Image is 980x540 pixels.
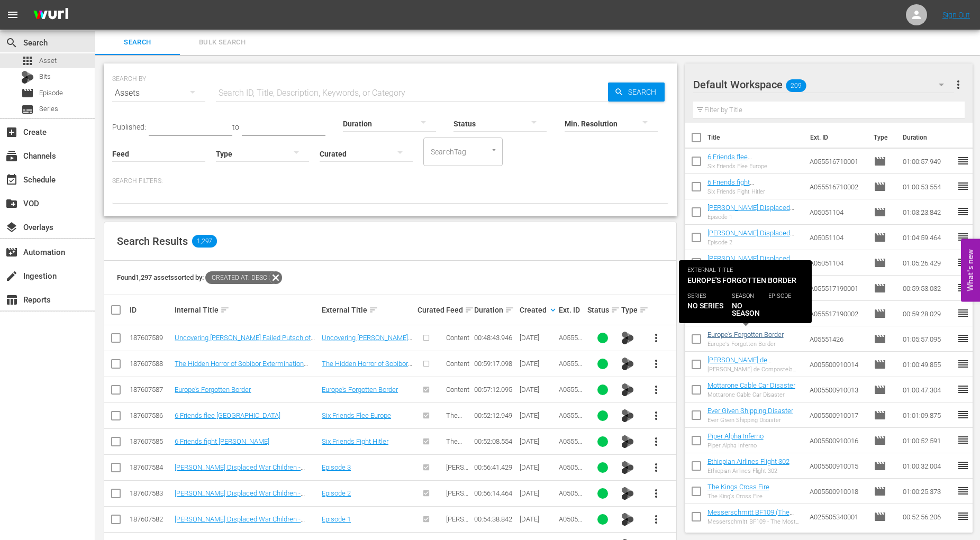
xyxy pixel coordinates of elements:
[322,489,351,497] a: Episode 2
[899,149,957,174] td: 01:00:57.949
[322,463,351,471] a: Episode 3
[6,8,19,21] span: menu
[707,508,794,524] a: Messerschmitt BF109 (The Most Loved)
[707,163,801,170] div: Six Friends Flee Europe
[21,54,34,67] span: Asset
[650,358,663,370] span: more_vert
[874,257,886,269] span: Episode
[520,334,556,342] div: [DATE]
[643,403,669,428] button: more_vert
[446,334,469,342] span: Content
[952,78,965,91] span: more_vert
[5,270,18,282] span: Ingestion
[874,485,886,498] span: Episode
[957,281,969,294] span: reorder
[805,301,869,326] td: A055517190002
[322,304,414,316] div: External Title
[899,428,957,453] td: 01:00:52.591
[446,386,469,393] span: Content
[899,174,957,199] td: 01:00:53.554
[805,453,869,479] td: A005500910015
[220,305,230,315] span: sort
[957,358,969,370] span: reorder
[707,381,795,389] a: Mottarone Cable Car Disaster
[707,239,801,246] div: Episode 2
[805,326,869,352] td: A05551426
[650,435,663,448] span: more_vert
[175,334,315,350] a: Uncovering [PERSON_NAME] Failed Putsch of 1923
[957,434,969,446] span: reorder
[874,282,886,295] span: Episode
[805,352,869,377] td: A005500910014
[899,276,957,301] td: 00:59:53.032
[112,177,668,186] p: Search Filters:
[707,229,794,245] a: [PERSON_NAME] Displaced War Children - Episode 2
[805,479,869,504] td: A005500910018
[446,411,471,451] span: The Race for the Atomic Bomb
[707,214,801,221] div: Episode 1
[5,294,18,306] span: Reports
[899,453,957,479] td: 01:00:32.004
[805,250,869,276] td: A05051104
[39,56,57,66] span: Asset
[39,71,51,82] span: Bits
[559,463,582,479] span: A05051104
[322,386,398,393] a: Europe's Forgotten Border
[707,356,780,372] a: [PERSON_NAME] de Compostela Train Crash
[175,437,269,445] a: 6 Friends fight [PERSON_NAME]
[130,489,171,497] div: 187607583
[957,307,969,319] span: reorder
[559,386,582,401] span: A05551426
[21,87,34,99] span: Episode
[520,489,556,497] div: [DATE]
[559,334,582,350] span: A05551771
[369,305,378,315] span: sort
[5,36,18,49] span: Search
[899,250,957,276] td: 01:05:26.429
[621,358,634,370] img: TV Bits
[707,432,764,440] a: Piper Alpha Inferno
[474,437,516,445] div: 00:52:08.554
[322,411,391,419] a: Six Friends Flee Europe
[874,333,886,345] span: Episode
[474,489,516,497] div: 00:56:14.464
[874,206,886,218] span: Episode
[707,331,784,338] a: Europe's Forgotten Border
[693,70,954,99] div: Default Workspace
[707,264,801,271] div: Episode 3
[418,306,442,314] div: Curated
[805,174,869,199] td: A055516710002
[130,334,171,342] div: 187607589
[322,437,388,445] a: Six Friends Fight Hitler
[474,463,516,471] div: 00:56:41.429
[621,511,634,527] span: BITS
[899,504,957,529] td: 00:52:56.206
[707,391,795,398] div: Mottarone Cable Car Disaster
[650,461,663,474] span: more_vert
[130,411,171,419] div: 187607586
[874,434,886,447] span: Episode
[899,225,957,250] td: 01:04:59.464
[899,301,957,326] td: 00:59:28.029
[559,489,582,505] span: A05051104
[786,75,806,97] span: 209
[520,463,556,471] div: [DATE]
[957,459,969,472] span: reorder
[896,123,960,152] th: Duration
[707,366,801,373] div: [PERSON_NAME] de Compostela Train Crash
[112,123,146,131] span: Published:
[5,126,18,139] span: Create
[707,417,793,424] div: Ever Given Shipping Disaster
[130,463,171,471] div: 187607584
[117,273,282,281] span: Found 1,297 assets sorted by:
[621,409,634,422] img: TV Bits
[957,510,969,523] span: reorder
[957,154,969,167] span: reorder
[621,435,634,448] img: TV Bits
[621,382,634,397] span: BITS
[643,455,669,480] button: more_vert
[39,88,63,98] span: Episode
[707,518,801,525] div: Messerschmitt BF109 - The Most Loved
[611,305,620,315] span: sort
[957,408,969,421] span: reorder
